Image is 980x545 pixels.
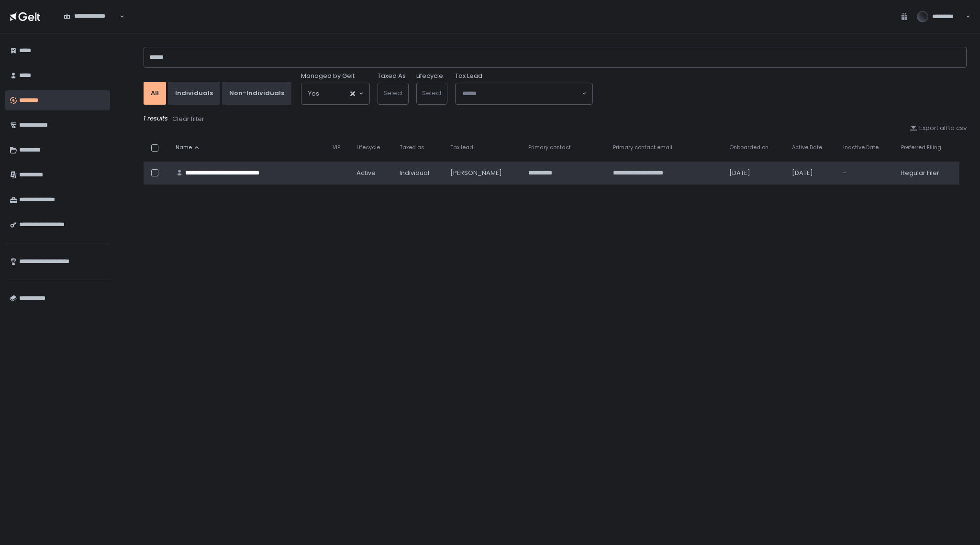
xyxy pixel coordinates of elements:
[450,169,517,177] div: [PERSON_NAME]
[729,144,768,151] span: Onboarded on
[455,72,482,80] span: Tax Lead
[350,91,355,96] button: Clear Selected
[356,144,380,151] span: Lifecycle
[383,88,403,98] span: Select
[729,169,780,177] div: [DATE]
[64,21,119,30] input: Search for option
[528,144,571,151] span: Primary contact
[229,89,284,98] div: Non-Individuals
[168,82,220,105] button: Individuals
[301,83,369,104] div: Search for option
[308,89,319,98] span: Yes
[456,83,592,104] div: Search for option
[172,115,204,123] div: Clear filter
[378,72,406,80] label: Taxed As
[416,72,443,80] label: Lifecycle
[462,89,581,98] input: Search for option
[176,144,192,151] span: Name
[144,114,967,124] div: 1 results
[222,82,291,105] button: Non-Individuals
[144,82,166,105] button: All
[319,89,349,98] input: Search for option
[843,144,879,151] span: Inactive Date
[901,169,954,177] div: Regular Filer
[843,169,890,177] div: -
[400,144,424,151] span: Taxed as
[450,144,473,151] span: Tax lead
[792,169,832,177] div: [DATE]
[57,7,124,27] div: Search for option
[172,114,205,124] button: Clear filter
[901,144,941,151] span: Preferred Filing
[792,144,822,151] span: Active Date
[356,169,376,177] span: active
[422,88,442,98] span: Select
[301,72,355,80] span: Managed by Gelt
[613,144,672,151] span: Primary contact email
[175,89,213,98] div: Individuals
[151,89,159,98] div: All
[910,124,967,132] button: Export all to csv
[400,169,439,177] div: Individual
[333,144,340,151] span: VIP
